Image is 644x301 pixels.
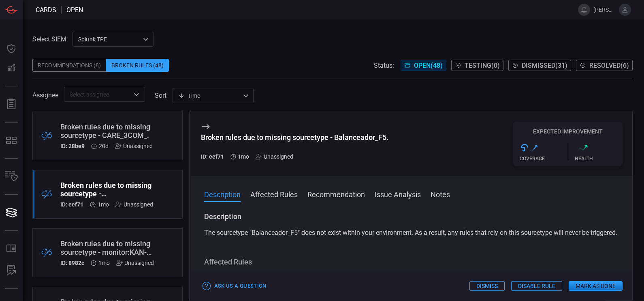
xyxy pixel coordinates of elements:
[511,281,562,291] button: Disable Rule
[2,95,21,114] button: Reports
[99,143,109,149] span: Sep 04, 2025 1:03 AM
[32,59,106,72] div: Recommendations (8)
[60,260,84,266] h5: ID: 8982c
[115,143,153,149] div: Unassigned
[522,62,567,69] span: Dismissed ( 31 )
[32,91,58,99] span: Assignee
[589,62,629,69] span: Resolved ( 6 )
[106,59,169,72] div: Broken Rules (48)
[60,239,154,256] div: Broken rules due to missing sourcetype - monitor:KAN-HLS.
[238,153,249,160] span: Aug 21, 2025 5:50 AM
[201,280,269,292] button: Ask Us a Question
[2,167,21,186] button: Inventory
[414,62,443,69] span: Open ( 48 )
[2,39,21,58] button: Dashboard
[204,189,241,199] button: Description
[465,62,500,69] span: Testing ( 0 )
[469,281,505,291] button: Dismiss
[178,92,241,100] div: Time
[116,260,154,266] div: Unassigned
[2,239,21,258] button: Rule Catalog
[520,156,568,161] div: Coverage
[576,60,633,71] button: Resolved(6)
[575,156,623,161] div: Health
[131,89,142,100] button: Open
[36,6,56,14] span: Cards
[115,201,153,208] div: Unassigned
[307,189,365,199] button: Recommendation
[508,60,571,71] button: Dismissed(31)
[2,203,21,222] button: Cards
[78,35,141,43] p: Splunk TPE
[2,131,21,150] button: MITRE - Detection Posture
[2,58,21,78] button: Detections
[204,212,620,221] h3: Description
[2,261,21,280] button: ALERT ANALYSIS
[60,143,85,149] h5: ID: 28be9
[204,229,617,236] span: The sourcetype "Balanceador_F5" does not exist within your environment. As a result, any rules th...
[60,123,153,140] div: Broken rules due to missing sourcetype - CARE_3COM_.
[451,60,503,71] button: Testing(0)
[201,153,224,160] h5: ID: eef71
[32,35,66,43] label: Select SIEM
[60,201,83,208] h5: ID: eef71
[155,92,166,99] label: sort
[513,128,623,135] h5: Expected Improvement
[66,89,129,99] input: Select assignee
[98,201,109,208] span: Aug 21, 2025 5:50 AM
[593,6,616,13] span: [PERSON_NAME][EMAIL_ADDRESS][PERSON_NAME][DOMAIN_NAME]
[256,153,293,160] div: Unassigned
[60,181,153,198] div: Broken rules due to missing sourcetype - Balanceador_F5.
[431,189,450,199] button: Notes
[98,260,110,266] span: Aug 21, 2025 5:46 AM
[201,133,388,142] div: Broken rules due to missing sourcetype - Balanceador_F5.
[250,189,298,199] button: Affected Rules
[66,6,83,14] span: open
[204,257,620,267] h3: Affected Rules
[401,60,446,71] button: Open(48)
[374,62,394,69] span: Status:
[569,281,623,291] button: Mark as Done
[375,189,421,199] button: Issue Analysis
